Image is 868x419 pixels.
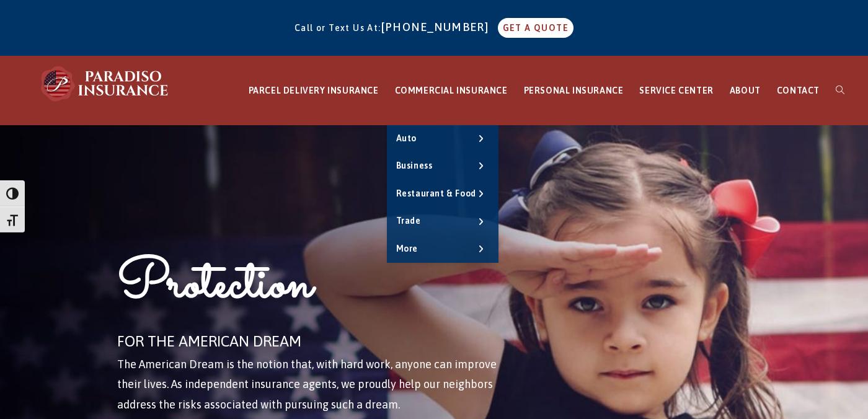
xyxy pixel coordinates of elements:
[387,236,498,263] a: More
[387,208,498,235] a: Trade
[396,188,476,198] span: Restaurant & Food
[395,86,508,95] span: COMMERCIAL INSURANCE
[396,244,418,254] span: More
[396,133,417,143] span: Auto
[769,56,828,125] a: CONTACT
[498,18,573,38] a: GET A QUOTE
[117,358,497,411] span: The American Dream is the notion that, with hard work, anyone can improve their lives. As indepen...
[387,56,516,125] a: COMMERCIAL INSURANCE
[524,86,624,95] span: PERSONAL INSURANCE
[117,249,502,328] h1: Protection
[241,56,387,125] a: PARCEL DELIVERY INSURANCE
[722,56,769,125] a: ABOUT
[249,86,379,95] span: PARCEL DELIVERY INSURANCE
[631,56,721,125] a: SERVICE CENTER
[117,333,301,350] span: FOR THE AMERICAN DREAM
[387,152,498,180] a: Business
[516,56,632,125] a: PERSONAL INSURANCE
[396,161,433,170] span: Business
[37,65,174,102] img: Paradiso Insurance
[294,23,381,33] span: Call or Text Us At:
[396,216,421,226] span: Trade
[639,86,713,95] span: SERVICE CENTER
[777,86,820,95] span: CONTACT
[387,180,498,208] a: Restaurant & Food
[387,125,498,152] a: Auto
[730,86,761,95] span: ABOUT
[381,20,495,33] a: [PHONE_NUMBER]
